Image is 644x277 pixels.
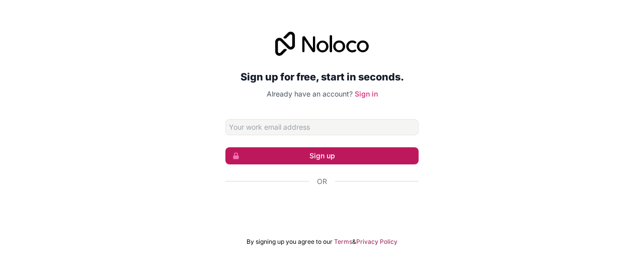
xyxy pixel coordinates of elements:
[334,238,352,246] a: Terms
[225,147,419,164] button: Sign up
[267,89,353,98] span: Already have an account?
[225,119,419,135] input: Email address
[352,238,356,246] span: &
[355,89,378,98] a: Sign in
[356,238,397,246] a: Privacy Policy
[225,68,419,86] h2: Sign up for free, start in seconds.
[317,176,327,187] span: Or
[247,238,333,246] span: By signing up you agree to our
[220,198,424,220] iframe: Sign in with Google Button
